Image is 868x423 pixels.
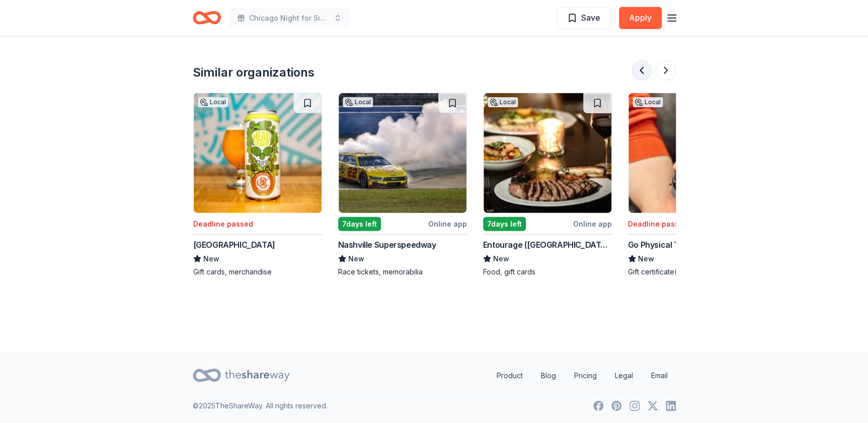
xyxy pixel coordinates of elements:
[566,366,605,386] a: Pricing
[193,6,221,30] a: Home
[557,7,611,29] button: Save
[489,366,531,386] a: Product
[628,93,757,277] a: Image for Go Physical TherapyLocalDeadline passedGo Physical TherapyNewGift certificate(s)
[493,253,509,265] span: New
[628,93,756,213] img: Image for Go Physical Therapy
[194,93,322,213] img: Image for Otter Creek
[428,218,467,230] div: Online app
[193,93,322,277] a: Image for Otter CreekLocalDeadline passed[GEOGRAPHIC_DATA]NewGift cards, merchandise
[633,97,663,107] div: Local
[643,366,676,386] a: Email
[198,97,228,107] div: Local
[628,267,757,277] div: Gift certificate(s)
[348,253,364,265] span: New
[581,11,600,24] span: Save
[628,239,706,251] div: Go Physical Therapy
[343,97,373,107] div: Local
[638,253,654,265] span: New
[607,366,641,386] a: Legal
[533,366,564,386] a: Blog
[193,239,275,251] div: [GEOGRAPHIC_DATA]
[489,366,676,386] nav: quick links
[193,400,328,412] p: © 2025 TheShareWay. All rights reserved.
[483,267,612,277] div: Food, gift cards
[488,97,518,107] div: Local
[628,218,688,230] div: Deadline passed
[338,93,467,277] a: Image for Nashville SuperspeedwayLocal7days leftOnline appNashville SuperspeedwayNewRace tickets,...
[573,218,612,230] div: Online app
[338,239,436,251] div: Nashville Superspeedway
[483,93,612,277] a: Image for Entourage (Downers Grove)Local7days leftOnline appEntourage ([GEOGRAPHIC_DATA])NewFood,...
[339,93,466,213] img: Image for Nashville Superspeedway
[203,253,219,265] span: New
[193,267,322,277] div: Gift cards, merchandise
[229,8,350,28] button: Chicago Night for Sight
[619,7,662,29] button: Apply
[483,217,526,231] div: 7 days left
[338,267,467,277] div: Race tickets, memorabilia
[338,217,381,231] div: 7 days left
[193,64,314,81] div: Similar organizations
[193,218,253,230] div: Deadline passed
[484,93,611,213] img: Image for Entourage (Downers Grove)
[249,12,330,24] span: Chicago Night for Sight
[483,239,612,251] div: Entourage ([GEOGRAPHIC_DATA])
